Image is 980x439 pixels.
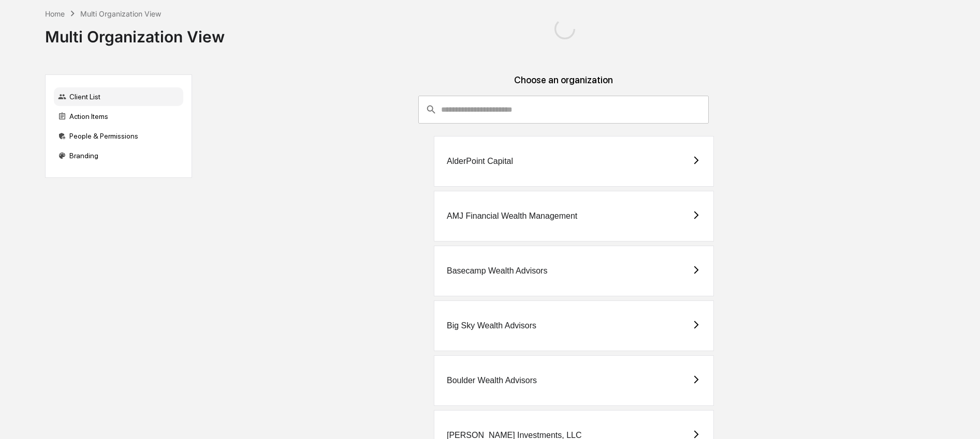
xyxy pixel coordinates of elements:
[54,127,183,145] div: People & Permissions
[447,266,547,276] div: Basecamp Wealth Advisors
[45,9,65,18] div: Home
[45,19,225,46] div: Multi Organization View
[447,321,536,330] div: Big Sky Wealth Advisors
[54,107,183,126] div: Action Items
[418,96,709,124] div: consultant-dashboard__filter-organizations-search-bar
[80,9,161,18] div: Multi Organization View
[447,376,537,385] div: Boulder Wealth Advisors
[447,157,513,166] div: AlderPoint Capital
[447,211,577,221] div: AMJ Financial Wealth Management
[54,146,183,165] div: Branding
[54,87,183,106] div: Client List
[200,74,927,96] div: Choose an organization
